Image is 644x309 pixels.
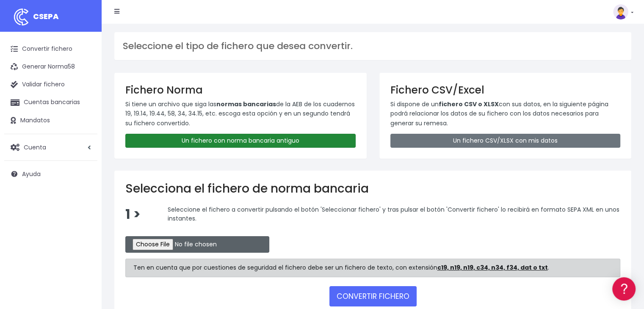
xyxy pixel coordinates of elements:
[8,168,161,176] div: Facturación
[8,133,161,146] a: Videotutoriales
[8,146,161,160] a: Perfiles de empresas
[8,216,161,229] a: API
[8,120,161,133] a: Problemas habituales
[4,58,97,76] a: Generar Norma58
[329,286,417,306] button: CONVERTIR FICHERO
[8,203,161,211] div: Programadores
[125,259,620,277] div: Ten en cuenta que por cuestiones de seguridad el fichero debe ser un fichero de texto, con extens...
[116,244,163,252] a: POWERED BY ENCHANT
[439,100,499,108] strong: fichero CSV o XLSX
[4,40,97,58] a: Convertir fichero
[125,84,356,96] h3: Fichero Norma
[4,94,97,111] a: Cuentas bancarias
[125,99,356,128] p: Si tiene un archivo que siga las de la AEB de los cuadernos 19, 19.14, 19.44, 58, 34, 34.15, etc....
[4,112,97,130] a: Mandatos
[123,41,623,52] h3: Seleccione el tipo de fichero que desea convertir.
[8,107,161,120] a: Formatos
[8,94,161,102] div: Convertir ficheros
[216,100,276,108] strong: normas bancarias
[11,6,32,28] img: logo
[125,134,356,148] a: Un fichero con norma bancaria antiguo
[613,4,628,19] img: profile
[390,99,621,128] p: Si dispone de un con sus datos, en la siguiente página podrá relacionar los datos de su fichero c...
[125,205,141,223] span: 1 >
[390,134,621,148] a: Un fichero CSV/XLSX con mis datos
[24,143,46,151] span: Cuenta
[4,76,97,94] a: Validar fichero
[8,226,161,241] button: Contáctanos
[437,263,548,272] strong: c19, n19, n19, c34, n34, f34, dat o txt
[125,182,620,196] h2: Selecciona el fichero de norma bancaria
[8,59,161,67] div: Información general
[33,11,59,22] span: CSEPA
[8,182,161,195] a: General
[168,205,619,223] span: Seleccione el fichero a convertir pulsando el botón 'Seleccionar fichero' y tras pulsar el botón ...
[390,84,621,96] h3: Fichero CSV/Excel
[4,165,97,183] a: Ayuda
[22,170,41,178] span: Ayuda
[4,138,97,156] a: Cuenta
[8,72,161,85] a: Información general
